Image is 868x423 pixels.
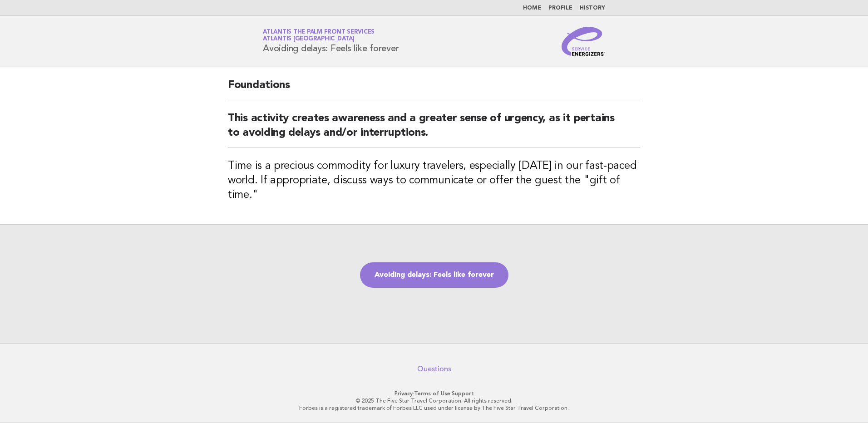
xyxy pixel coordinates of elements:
[263,36,355,42] span: Atlantis [GEOGRAPHIC_DATA]
[562,27,605,56] img: Service Energizers
[417,364,451,374] a: Questions
[548,5,572,11] a: Profile
[523,5,541,11] a: Home
[414,390,450,397] a: Terms of Use
[263,29,375,42] a: Atlantis The Palm Front ServicesAtlantis [GEOGRAPHIC_DATA]
[156,397,712,404] p: © 2025 The Five Star Travel Corporation. All rights reserved.
[580,5,605,11] a: History
[263,30,399,53] h1: Avoiding delays: Feels like forever
[156,404,712,412] p: Forbes is a registered trademark of Forbes LLC used under license by The Five Star Travel Corpora...
[156,390,712,397] p: · ·
[452,390,474,397] a: Support
[395,390,413,397] a: Privacy
[228,111,640,148] h2: This activity creates awareness and a greater sense of urgency, as it pertains to avoiding delays...
[360,262,508,288] a: Avoiding delays: Feels like forever
[228,78,640,100] h2: Foundations
[228,159,640,202] h3: Time is a precious commodity for luxury travelers, especially [DATE] in our fast-paced world. If ...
